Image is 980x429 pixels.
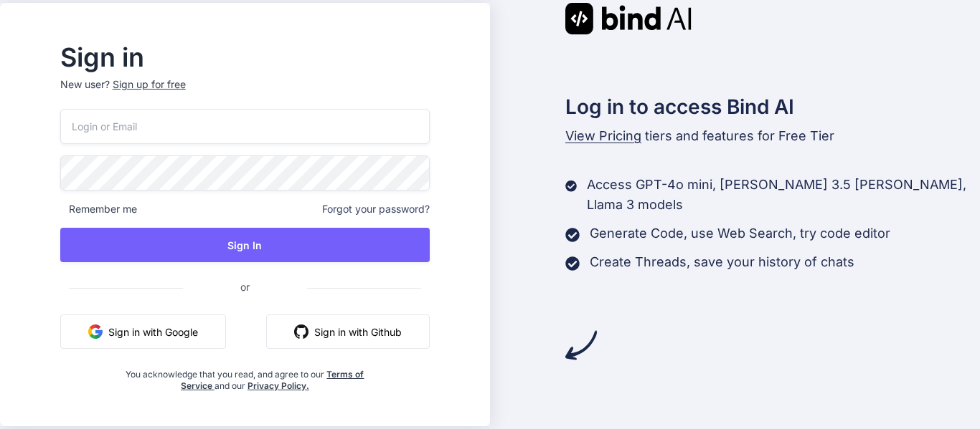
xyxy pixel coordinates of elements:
button: Sign in with Google [60,314,226,349]
span: Forgot your password? [322,202,430,216]
p: Access GPT-4o mini, [PERSON_NAME] 3.5 [PERSON_NAME], Llama 3 models [587,175,980,215]
p: Create Threads, save your history of chats [590,252,854,272]
p: Generate Code, use Web Search, try code editor [590,223,890,244]
div: You acknowledge that you read, and agree to our and our [122,360,369,392]
div: Sign up for free [113,77,186,92]
h2: Log in to access Bind AI [565,92,980,122]
img: Bind AI logo [565,3,692,34]
img: google [88,324,103,339]
p: tiers and features for Free Tier [565,126,980,146]
img: arrow [565,329,597,361]
p: New user? [60,77,430,109]
button: Sign In [60,228,430,262]
input: Login or Email [60,109,430,144]
button: Sign in with Github [266,314,430,349]
span: Remember me [60,202,137,216]
a: Terms of Service [181,369,364,391]
span: View Pricing [565,128,641,143]
h2: Sign in [60,46,430,69]
a: Privacy Policy. [248,380,309,391]
span: or [183,269,307,304]
img: github [294,324,308,339]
